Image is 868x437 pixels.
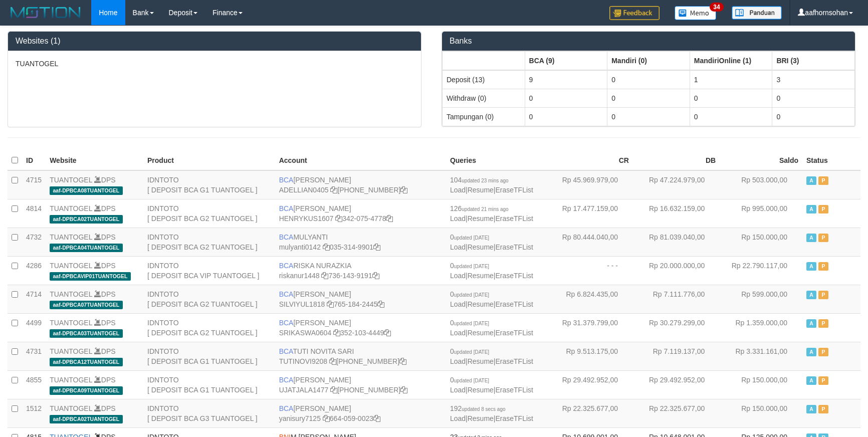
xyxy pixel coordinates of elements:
a: Resume [468,329,494,337]
a: TUANTOGEL [50,204,92,212]
span: 0 [450,290,489,298]
td: Rp 47.224.979,00 [633,170,720,199]
span: aaf-DPBCAVIP01TUANTOGEL [50,272,131,281]
td: Rp 995.000,00 [720,199,802,228]
span: 34 [710,3,723,12]
a: Resume [468,214,494,223]
td: DPS [46,370,143,399]
span: | | [450,404,533,422]
a: EraseTFList [495,300,533,308]
a: TUANTOGEL [50,290,92,298]
td: - - - [546,256,633,285]
span: updated [DATE] [454,378,489,383]
td: [PERSON_NAME] [PHONE_NUMBER] [275,370,446,399]
a: Load [450,329,466,337]
img: Feedback.jpg [609,6,660,20]
a: Resume [468,186,494,194]
th: Queries [446,151,546,170]
td: Rp 45.969.979,00 [546,170,633,199]
th: Product [143,151,275,170]
a: TUTINOVI9208 [279,357,327,365]
td: Rp 150.000,00 [720,370,802,399]
a: EraseTFList [495,386,533,394]
td: Rp 22.790.117,00 [720,256,802,285]
td: 0 [607,89,690,107]
a: Copy 0353149901 to clipboard [373,243,380,251]
td: 1 [690,70,772,89]
img: MOTION_logo.png [8,5,84,20]
td: 9 [525,70,607,89]
a: TUANTOGEL [50,262,92,270]
span: updated 23 mins ago [462,178,508,183]
span: aaf-DPBCA02TUANTOGEL [50,415,122,423]
span: BCA [279,204,294,212]
th: Saldo [720,151,802,170]
td: 0 [690,89,772,107]
span: aaf-DPBCA02TUANTOGEL [50,215,122,224]
td: Rp 9.513.175,00 [546,342,633,370]
td: DPS [46,342,143,370]
td: 4731 [22,342,46,370]
a: SRIKASWA0604 [279,329,332,337]
td: Rp 150.000,00 [720,228,802,256]
a: Resume [468,300,494,308]
span: | | [450,204,533,223]
td: Rp 31.379.799,00 [546,313,633,342]
a: TUANTOGEL [50,404,92,412]
td: Rp 150.000,00 [720,399,802,427]
td: 0 [772,89,855,107]
td: Rp 3.331.161,00 [720,342,802,370]
th: Status [802,151,860,170]
span: Active [806,262,816,271]
td: [PERSON_NAME] 765-184-2445 [275,285,446,313]
th: DB [633,151,720,170]
a: Copy 5655032115 to clipboard [400,186,407,194]
th: Group: activate to sort column ascending [525,51,607,70]
a: Load [450,214,466,223]
span: updated [DATE] [454,235,489,241]
td: 1512 [22,399,46,427]
span: Active [806,348,816,356]
td: Rp 17.477.159,00 [546,199,633,228]
a: TUANTOGEL [50,233,92,241]
td: 3 [772,70,855,89]
span: Paused [818,376,828,385]
td: 4714 [22,285,46,313]
td: Rp 1.359.000,00 [720,313,802,342]
td: 4855 [22,370,46,399]
td: IDNTOTO [ DEPOSIT BCA G2 TUANTOGEL ] [143,228,275,256]
span: | | [450,262,533,280]
td: [PERSON_NAME] [PHONE_NUMBER] [275,170,446,199]
span: BCA [279,290,294,298]
a: EraseTFList [495,243,533,251]
a: TUANTOGEL [50,176,92,184]
a: Copy 5665095298 to clipboard [399,357,406,365]
span: BCA [279,376,294,384]
td: Rp 29.492.952,00 [546,370,633,399]
a: Copy TUTINOVI9208 to clipboard [329,357,336,365]
td: IDNTOTO [ DEPOSIT BCA VIP TUANTOGEL ] [143,256,275,285]
td: Tampungan (0) [443,107,525,126]
span: BCA [279,233,294,241]
a: Copy 3420754778 to clipboard [386,214,393,223]
a: riskanur1448 [279,272,320,280]
a: Copy yanisury7125 to clipboard [323,414,330,422]
a: EraseTFList [495,186,533,194]
td: IDNTOTO [ DEPOSIT BCA G1 TUANTOGEL ] [143,170,275,199]
span: aaf-DPBCA07TUANTOGEL [50,301,122,309]
span: aaf-DPBCA12TUANTOGEL [50,358,122,366]
td: Rp 7.111.776,00 [633,285,720,313]
span: | | [450,376,533,394]
a: HENRYKUS1607 [279,214,334,223]
a: Copy 7361439191 to clipboard [372,272,379,280]
span: Active [806,405,816,413]
td: DPS [46,399,143,427]
td: Rp 22.325.677,00 [633,399,720,427]
h3: Banks [450,37,847,46]
span: updated [DATE] [454,264,489,269]
td: IDNTOTO [ DEPOSIT BCA G2 TUANTOGEL ] [143,313,275,342]
span: 104 [450,176,509,184]
a: Copy HENRYKUS1607 to clipboard [335,214,342,223]
th: Website [46,151,143,170]
a: Copy 4062238953 to clipboard [400,386,407,394]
